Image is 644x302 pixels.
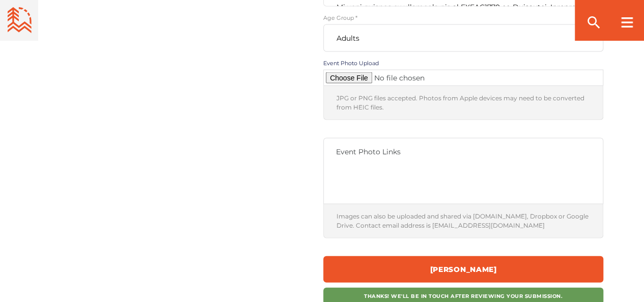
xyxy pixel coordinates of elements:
[323,14,603,21] label: Age Group *
[323,60,603,67] label: Event Photo Upload
[323,86,603,120] div: JPG or PNG files accepted. Photos from Apple devices may need to be converted from HEIC files.
[323,147,603,156] label: Event Photo Links
[585,14,602,31] ion-icon: search
[323,204,603,238] div: Images can also be uploaded and shared via [DOMAIN_NAME], Dropbox or Google Drive. Contact email ...
[323,256,603,283] input: [PERSON_NAME]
